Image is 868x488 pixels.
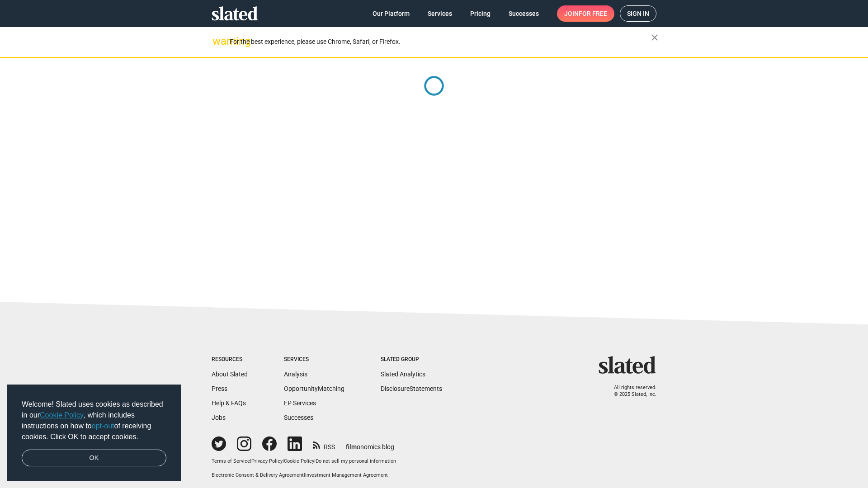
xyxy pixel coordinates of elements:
[212,472,304,478] a: Electronic Consent & Delivery Agreement
[7,385,181,481] div: cookieconsent
[284,371,307,378] a: Analysis
[230,36,651,48] div: For the best experience, please use Chrome, Safari, or Firefox.
[212,356,248,363] div: Resources
[316,458,396,465] button: Do not sell my personal information
[313,437,335,451] a: RSS
[365,5,417,22] a: Our Platform
[346,436,394,451] a: filmonomics blog
[284,385,344,392] a: OpportunityMatching
[40,411,84,419] a: Cookie Policy
[579,5,607,22] span: for free
[304,472,305,478] span: |
[381,371,425,378] a: Slated Analytics
[381,356,442,363] div: Slated Group
[557,5,614,22] a: Joinfor free
[212,414,226,421] a: Jobs
[564,5,607,22] span: Join
[314,458,316,464] span: |
[212,371,248,378] a: About Slated
[620,5,656,22] a: Sign in
[212,385,227,392] a: Press
[428,5,452,22] span: Services
[284,356,344,363] div: Services
[212,458,250,464] a: Terms of Service
[283,458,284,464] span: |
[373,5,410,22] span: Our Platform
[284,414,313,421] a: Successes
[420,5,459,22] a: Services
[501,5,546,22] a: Successes
[381,385,442,392] a: DisclosureStatements
[212,36,223,47] mat-icon: warning
[463,5,498,22] a: Pricing
[509,5,539,22] span: Successes
[284,399,316,407] a: EP Services
[212,399,246,407] a: Help & FAQs
[284,458,314,464] a: Cookie Policy
[470,5,491,22] span: Pricing
[250,458,251,464] span: |
[346,443,357,450] span: film
[305,472,388,478] a: Investment Management Agreement
[92,422,114,430] a: opt-out
[22,450,166,467] a: dismiss cookie message
[604,385,656,398] p: All rights reserved. © 2025 Slated, Inc.
[649,32,660,43] mat-icon: close
[22,399,166,442] span: Welcome! Slated uses cookies as described in our , which includes instructions on how to of recei...
[627,6,649,21] span: Sign in
[251,458,283,464] a: Privacy Policy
